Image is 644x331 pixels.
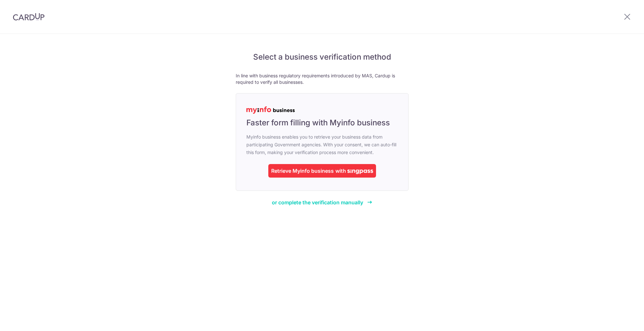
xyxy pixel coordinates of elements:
img: CardUp [13,13,45,21]
iframe: Opens a widget where you can find more information [603,312,638,328]
a: Faster form filling with Myinfo business Myinfo business enables you to retrieve your business da... [236,93,409,191]
img: MyInfoLogo [246,106,295,114]
a: or complete the verification manually [272,199,372,206]
span: or complete the verification manually [272,199,363,206]
span: Myinfo business enables you to retrieve your business data from participating Government agencies... [246,133,398,156]
span: Faster form filling with Myinfo business [246,118,390,128]
span: with [335,168,346,174]
h5: Select a business verification method [236,52,409,62]
p: In line with business regulatory requirements introduced by MAS, Cardup is required to verify all... [236,73,409,85]
div: Retrieve Myinfo business [271,167,334,175]
img: singpass [347,170,373,174]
